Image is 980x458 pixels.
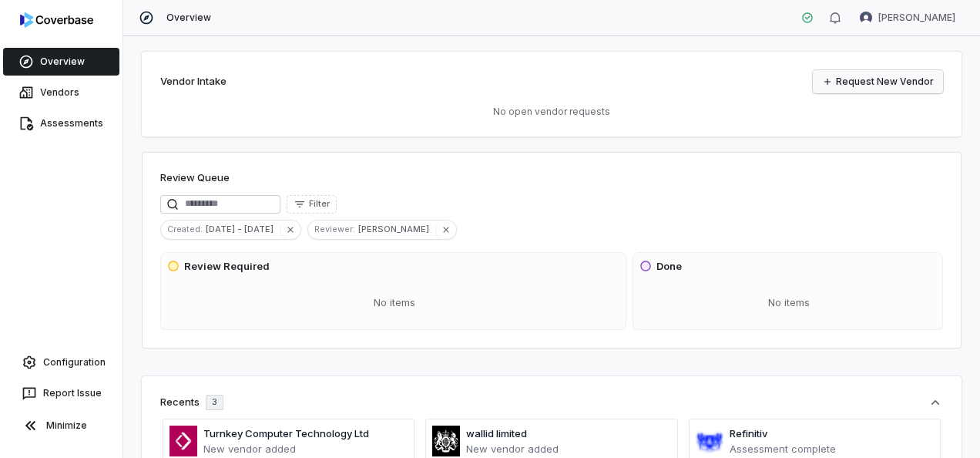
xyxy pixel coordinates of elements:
a: wallid limited [466,427,527,439]
span: [PERSON_NAME] [358,222,435,236]
span: Overview [166,12,211,24]
span: [DATE] - [DATE] [206,222,280,236]
h1: Review Queue [160,170,230,186]
img: logo-D7KZi-bG.svg [20,12,93,28]
p: No open vendor requests [160,106,943,118]
a: Request New Vendor [813,70,943,93]
div: No items [639,283,939,323]
h2: Vendor Intake [160,74,227,89]
div: Recents [160,395,223,410]
span: 3 [212,396,217,408]
h3: Done [656,259,682,274]
span: [PERSON_NAME] [878,12,955,24]
img: Carol Najera avatar [860,12,872,24]
a: Assessments [3,109,119,137]
button: Carol Najera avatar[PERSON_NAME] [851,6,965,29]
span: Created : [161,222,206,236]
a: Refinitiv [730,427,767,439]
span: Filter [309,198,330,210]
button: Recents3 [160,395,943,410]
button: Filter [287,195,337,214]
a: Configuration [6,349,116,376]
div: No items [167,283,623,323]
a: Vendors [3,79,119,106]
span: Reviewer : [308,222,358,236]
h3: Review Required [184,259,270,274]
a: Overview [3,48,119,76]
button: Minimize [6,410,116,441]
button: Report Issue [6,379,116,407]
a: Turnkey Computer Technology Ltd [203,427,369,439]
